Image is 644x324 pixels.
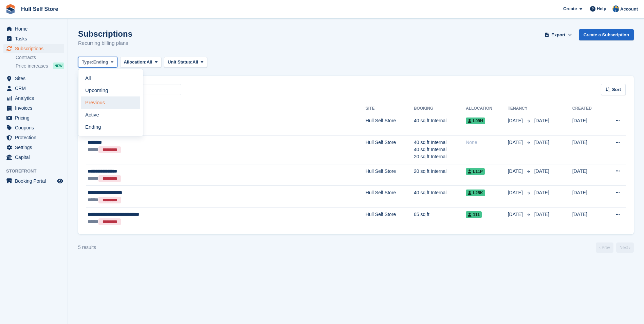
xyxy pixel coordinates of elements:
[3,93,64,103] a: menu
[3,113,64,123] a: menu
[15,24,56,34] span: Home
[572,136,603,164] td: [DATE]
[594,242,635,253] nav: Page
[124,59,147,66] span: Allocation:
[82,59,93,66] span: Type:
[81,121,140,133] a: Ending
[18,3,61,15] a: Hull Self Store
[572,114,603,136] td: [DATE]
[15,152,56,162] span: Capital
[466,168,485,175] span: L11P
[534,118,549,123] span: [DATE]
[508,168,524,175] span: [DATE]
[16,63,48,69] span: Price increases
[414,103,466,114] th: Booking
[56,177,64,185] a: Preview store
[15,143,56,152] span: Settings
[414,164,466,186] td: 20 sq ft Internal
[466,211,482,218] span: 111
[366,208,414,229] td: Hull Self Store
[3,176,64,186] a: menu
[15,34,56,43] span: Tasks
[551,32,565,38] span: Export
[366,136,414,164] td: Hull Self Store
[192,59,198,66] span: All
[15,103,56,113] span: Invoices
[15,176,56,186] span: Booking Portal
[612,5,619,12] img: Hull Self Store
[78,39,132,47] p: Recurring billing plans
[86,103,366,114] th: Customer
[579,29,634,40] a: Create a Subscription
[572,208,603,229] td: [DATE]
[3,143,64,152] a: menu
[508,117,524,124] span: [DATE]
[544,29,573,40] button: Export
[534,168,549,174] span: [DATE]
[6,168,68,175] span: Storefront
[563,5,577,12] span: Create
[612,86,621,93] span: Sort
[15,74,56,83] span: Sites
[120,57,162,68] button: Allocation: All
[414,186,466,208] td: 40 sq ft Internal
[3,34,64,43] a: menu
[168,59,192,66] span: Unit Status:
[147,59,152,66] span: All
[366,186,414,208] td: Hull Self Store
[16,54,64,61] a: Contracts
[572,164,603,186] td: [DATE]
[597,5,606,12] span: Help
[15,133,56,142] span: Protection
[466,139,508,146] div: None
[81,84,140,96] a: Upcoming
[572,186,603,208] td: [DATE]
[3,24,64,34] a: menu
[3,103,64,113] a: menu
[414,136,466,164] td: 40 sq ft Internal 40 sq ft Internal 20 sq ft Internal
[15,113,56,123] span: Pricing
[466,190,485,196] span: L25K
[81,109,140,121] a: Active
[466,118,485,124] span: L09H
[78,29,132,38] h1: Subscriptions
[508,189,524,196] span: [DATE]
[366,103,414,114] th: Site
[3,152,64,162] a: menu
[616,242,634,253] a: Next
[15,84,56,93] span: CRM
[81,72,140,84] a: All
[15,44,56,53] span: Subscriptions
[81,96,140,109] a: Previous
[596,242,613,253] a: Previous
[366,164,414,186] td: Hull Self Store
[534,190,549,195] span: [DATE]
[508,103,532,114] th: Tenancy
[5,4,16,14] img: stora-icon-8386f47178a22dfd0bd8f6a31ec36ba5ce8667c1dd55bd0f319d3a0aa187defe.svg
[414,114,466,136] td: 40 sq ft Internal
[78,244,96,251] div: 5 results
[93,59,108,66] span: Ending
[15,93,56,103] span: Analytics
[534,212,549,217] span: [DATE]
[3,44,64,53] a: menu
[164,57,207,68] button: Unit Status: All
[3,123,64,132] a: menu
[3,133,64,142] a: menu
[16,62,64,70] a: Price increases NEW
[53,62,64,69] div: NEW
[366,114,414,136] td: Hull Self Store
[508,211,524,218] span: [DATE]
[3,84,64,93] a: menu
[534,140,549,145] span: [DATE]
[508,139,524,146] span: [DATE]
[466,103,508,114] th: Allocation
[620,6,638,13] span: Account
[15,123,56,132] span: Coupons
[572,103,603,114] th: Created
[414,208,466,229] td: 65 sq ft
[78,57,117,68] button: Type: Ending
[3,74,64,83] a: menu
